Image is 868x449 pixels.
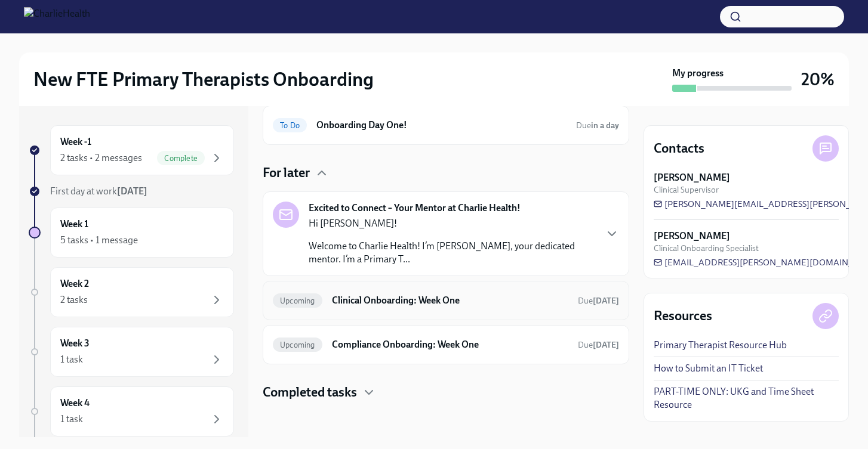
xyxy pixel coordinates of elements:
[273,116,619,135] a: To DoOnboarding Day One!Duein a day
[29,208,234,258] a: Week 15 tasks • 1 message
[273,291,619,310] a: UpcomingClinical Onboarding: Week OneDue[DATE]
[578,339,619,351] span: August 24th, 2025 07:00
[654,362,763,375] a: How to Submit an IT Ticket
[309,240,595,266] p: Welcome to Charlie Health! I’m [PERSON_NAME], your dedicated mentor. I’m a Primary T...
[263,383,629,401] div: Completed tasks
[157,154,205,163] span: Complete
[33,67,374,91] h2: New FTE Primary Therapists Onboarding
[273,296,322,305] span: Upcoming
[576,120,619,131] span: August 20th, 2025 07:00
[60,135,91,148] h6: Week -1
[60,234,138,247] div: 5 tasks • 1 message
[29,386,234,436] a: Week 41 task
[29,267,234,317] a: Week 22 tasks
[263,164,310,182] h4: For later
[60,397,90,410] h6: Week 4
[29,185,234,198] a: First day at work[DATE]
[29,125,234,175] a: Week -12 tasks • 2 messagesComplete
[263,164,629,182] div: For later
[654,140,704,157] h4: Contacts
[654,243,759,254] span: Clinical Onboarding Specialist
[60,413,83,426] div: 1 task
[60,337,90,350] h6: Week 3
[60,277,89,290] h6: Week 2
[654,385,839,411] a: PART-TIME ONLY: UKG and Time Sheet Resource
[273,121,307,130] span: To Do
[263,383,357,401] h4: Completed tasks
[593,296,619,306] strong: [DATE]
[309,202,521,215] strong: Excited to Connect – Your Mentor at Charlie Health!
[654,230,730,243] strong: [PERSON_NAME]
[50,185,147,197] span: First day at work
[591,120,619,131] strong: in a day
[654,171,730,184] strong: [PERSON_NAME]
[316,119,567,132] h6: Onboarding Day One!
[672,67,724,80] strong: My progress
[578,295,619,306] span: August 24th, 2025 07:00
[578,296,619,306] span: Due
[576,120,619,131] span: Due
[578,340,619,350] span: Due
[654,307,712,325] h4: Resources
[24,7,90,26] img: CharlieHealth
[60,151,142,165] div: 2 tasks • 2 messages
[117,185,147,197] strong: [DATE]
[273,340,322,349] span: Upcoming
[801,69,835,90] h3: 20%
[654,184,719,196] span: Clinical Supervisor
[60,353,83,366] div: 1 task
[332,294,568,307] h6: Clinical Onboarding: Week One
[309,217,595,230] p: Hi [PERSON_NAME]!
[332,338,568,351] h6: Compliance Onboarding: Week One
[60,293,88,306] div: 2 tasks
[273,335,619,354] a: UpcomingCompliance Onboarding: Week OneDue[DATE]
[654,339,787,352] a: Primary Therapist Resource Hub
[593,340,619,350] strong: [DATE]
[29,327,234,377] a: Week 31 task
[60,218,88,231] h6: Week 1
